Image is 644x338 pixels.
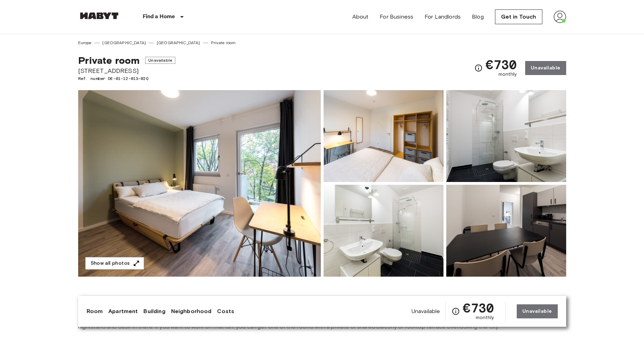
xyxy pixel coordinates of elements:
span: monthly [476,314,494,321]
a: Apartment [108,307,138,316]
a: Costs [217,307,234,316]
a: [GEOGRAPHIC_DATA] [102,40,146,46]
svg: Check cost overview for full price breakdown. Please note that discounts apply to new joiners onl... [474,64,483,72]
span: Unavailable [412,307,440,315]
span: €730 [463,302,494,314]
img: Picture of unit DE-01-12-013-02Q [446,90,566,182]
img: Picture of unit DE-01-12-013-02Q [446,185,566,277]
a: Private room [211,40,236,46]
a: [GEOGRAPHIC_DATA] [157,40,200,46]
img: Picture of unit DE-01-12-013-02Q [324,90,443,182]
img: Picture of unit DE-01-12-013-02Q [324,185,443,277]
span: Unavailable [145,57,175,64]
a: Blog [472,13,484,21]
a: Building [143,307,165,316]
img: Marketing picture of unit DE-01-12-013-02Q [78,90,321,277]
span: Private room [78,54,140,66]
a: Room [87,307,103,316]
span: About the room [78,293,566,304]
img: avatar [554,11,566,23]
span: [STREET_ADDRESS] [78,66,175,75]
a: About [352,13,369,21]
a: Europe [78,40,92,46]
svg: Check cost overview for full price breakdown. Please note that discounts apply to new joiners onl... [452,307,460,316]
a: For Business [380,13,413,21]
span: Ref. number DE-01-12-013-02Q [78,75,175,82]
a: Get in Touch [495,9,542,24]
span: €730 [486,58,517,71]
img: Habyt [78,12,120,19]
a: For Landlords [425,13,461,21]
a: Neighborhood [171,307,212,316]
p: Find a Home [143,13,175,21]
span: monthly [499,71,517,78]
button: Show all photos [85,257,144,270]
